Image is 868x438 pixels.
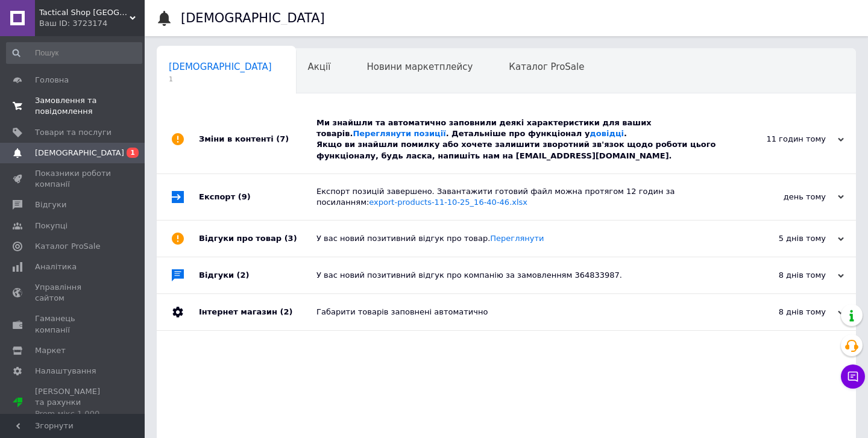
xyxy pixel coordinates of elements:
div: У вас новий позитивний відгук про компанію за замовленням 364833987. [316,270,723,281]
a: довідці [590,129,624,138]
div: Експорт [199,174,316,220]
span: Налаштування [35,366,96,377]
span: [DEMOGRAPHIC_DATA] [35,148,124,158]
div: день тому [723,192,844,202]
div: Ваш ID: 3723174 [39,18,145,29]
div: 8 днів тому [723,270,844,281]
span: Новини маркетплейсу [366,61,473,72]
h1: [DEMOGRAPHIC_DATA] [181,11,325,25]
span: (2) [280,307,292,316]
span: Каталог ProSale [509,61,584,72]
div: Відгуки [199,257,316,293]
span: (2) [237,271,250,280]
a: Переглянути позиції [353,129,445,138]
span: Показники роботи компанії [35,168,112,190]
span: 1 [127,148,139,158]
div: Відгуки про товар [199,221,316,257]
div: У вас новий позитивний відгук про товар. [316,233,723,244]
div: 11 годин тому [723,134,844,145]
span: Акції [308,61,331,72]
div: 8 днів тому [723,307,844,318]
span: Товари та послуги [35,127,112,138]
span: Маркет [35,345,66,356]
span: Аналітика [35,261,77,272]
a: export-products-11-10-25_16-40-46.xlsx [369,198,527,207]
span: [PERSON_NAME] та рахунки [35,386,112,419]
span: [DEMOGRAPHIC_DATA] [169,61,272,72]
div: Prom мікс 1 000 [35,408,112,419]
span: Покупці [35,221,68,231]
div: Габарити товарів заповнені автоматично [316,307,723,318]
span: Головна [35,75,69,86]
input: Пошук [6,42,142,64]
span: Замовлення та повідомлення [35,95,112,117]
a: Переглянути [490,234,544,243]
div: Інтернет магазин [199,294,316,330]
div: 5 днів тому [723,233,844,244]
span: Каталог ProSale [35,241,100,252]
span: Відгуки [35,199,66,210]
span: (9) [238,192,251,201]
button: Чат з покупцем [841,364,865,389]
div: Ми знайшли та автоматично заповнили деякі характеристики для ваших товарів. . Детальніше про функ... [316,117,723,161]
span: (7) [276,134,289,143]
span: (3) [285,234,297,243]
span: 1 [169,75,272,84]
div: Експорт позицій завершено. Завантажити готовий файл можна протягом 12 годин за посиланням: [316,186,723,208]
span: Tactical Shop Ukraine [39,7,130,18]
div: Зміни в контенті [199,105,316,174]
span: Гаманець компанії [35,313,112,335]
span: Управління сайтом [35,282,112,304]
